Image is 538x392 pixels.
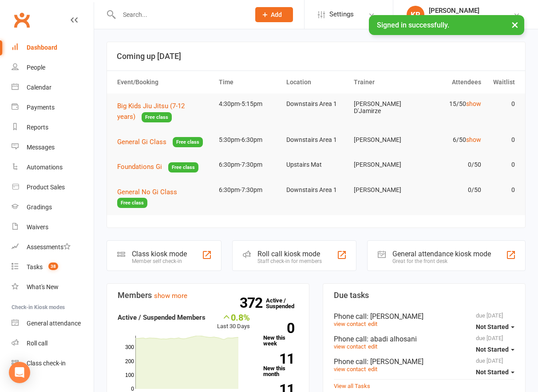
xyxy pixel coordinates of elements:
[12,237,94,257] a: Assessments
[282,71,350,94] th: Location
[282,154,350,175] td: Upstairs Mat
[9,362,30,383] div: Open Intercom Messenger
[117,188,177,196] span: General No Gi Class
[27,243,71,251] div: Assessments
[485,129,519,150] td: 0
[132,250,187,258] div: Class kiosk mode
[350,129,417,150] td: [PERSON_NAME]
[240,296,266,310] strong: 372
[217,312,250,331] div: Last 30 Days
[417,71,485,94] th: Attendees
[417,94,485,114] td: 15/50
[215,180,282,200] td: 6:30pm-7:30pm
[142,112,172,122] span: Free class
[215,71,282,94] th: Time
[12,277,94,297] a: What's New
[27,104,55,111] div: Payments
[392,250,491,258] div: General attendance kiosk mode
[263,352,294,365] strong: 11
[12,38,94,58] a: Dashboard
[27,223,48,231] div: Waivers
[117,198,147,208] span: Free class
[215,94,282,114] td: 4:30pm-5:15pm
[417,129,485,150] td: 6/50
[257,258,322,264] div: Staff check-in for members
[215,154,282,175] td: 6:30pm-7:30pm
[282,129,350,150] td: Downstairs Area 1
[329,4,354,24] span: Settings
[217,312,250,322] div: 0.8%
[116,8,244,21] input: Search...
[154,292,187,300] a: show more
[12,333,94,353] a: Roll call
[27,124,48,131] div: Reports
[257,250,322,258] div: Roll call kiosk mode
[27,64,45,71] div: People
[215,129,282,150] td: 5:30pm-6:30pm
[117,52,515,61] h3: Coming up [DATE]
[48,263,58,270] span: 38
[334,312,514,321] div: Phone call
[368,321,377,327] a: edit
[350,180,417,200] td: [PERSON_NAME]
[27,360,66,367] div: Class check-in
[27,184,65,191] div: Product Sales
[334,335,514,343] div: Phone call
[367,312,423,321] span: : [PERSON_NAME]
[476,323,509,330] span: Not Started
[466,100,481,107] a: show
[12,137,94,157] a: Messages
[350,71,417,94] th: Trainer
[27,263,43,270] div: Tasks
[132,258,187,264] div: Member self check-in
[117,102,185,121] span: Big Kids Jiu Jitsu (7-12 years)
[282,180,350,200] td: Downstairs Area 1
[27,44,57,51] div: Dashboard
[117,161,198,172] button: Foundations GiFree class
[466,136,481,143] a: show
[27,320,81,327] div: General attendance
[12,257,94,277] a: Tasks 38
[429,7,513,15] div: [PERSON_NAME]
[12,353,94,373] a: Class kiosk mode
[485,71,519,94] th: Waitlist
[263,353,298,377] a: 11New this month
[334,343,366,350] a: view contact
[117,137,203,148] button: General Gi ClassFree class
[377,21,449,29] span: Signed in successfully.
[368,366,377,372] a: edit
[117,163,162,171] span: Foundations Gi
[334,366,366,372] a: view contact
[118,291,298,300] h3: Members
[334,357,514,366] div: Phone call
[367,335,417,343] span: : abadi alhosani
[12,197,94,217] a: Gradings
[334,291,514,300] h3: Due tasks
[27,144,55,151] div: Messages
[367,357,423,366] span: : [PERSON_NAME]
[12,314,94,333] a: General attendance kiosk mode
[507,15,523,34] button: ×
[27,164,63,171] div: Automations
[350,154,417,175] td: [PERSON_NAME]
[271,11,282,18] span: Add
[27,84,51,91] div: Calendar
[27,283,59,290] div: What's New
[368,343,377,350] a: edit
[12,157,94,177] a: Automations
[476,341,514,357] button: Not Started
[12,177,94,197] a: Product Sales
[117,101,211,122] button: Big Kids Jiu Jitsu (7-12 years)Free class
[282,94,350,114] td: Downstairs Area 1
[27,340,47,347] div: Roll call
[12,98,94,118] a: Payments
[485,154,519,175] td: 0
[12,118,94,137] a: Reports
[476,346,509,353] span: Not Started
[485,180,519,200] td: 0
[263,321,294,335] strong: 0
[117,187,211,208] button: General No Gi ClassFree class
[11,9,33,31] a: Clubworx
[476,368,509,376] span: Not Started
[27,204,52,211] div: Gradings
